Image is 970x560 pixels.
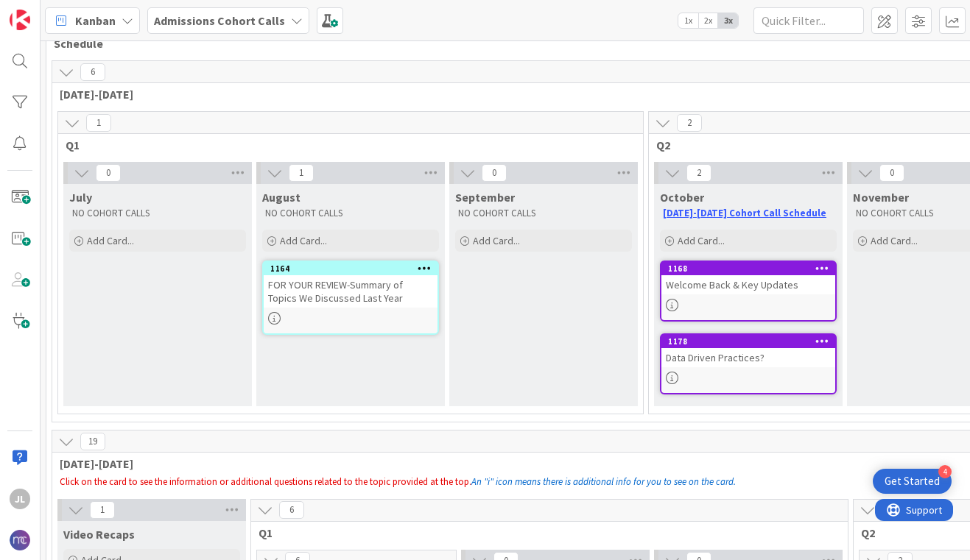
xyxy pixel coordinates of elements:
div: 1164 [264,262,437,275]
span: Kanban [75,12,116,29]
a: [DATE]-[DATE] Cohort Call Schedule [663,207,826,219]
span: July [69,190,92,205]
a: 1178Data Driven Practices? [660,333,837,394]
span: 0 [879,164,904,182]
div: JL [10,489,30,509]
span: 1 [86,114,111,132]
span: Add Card... [871,234,918,247]
span: November [853,190,909,205]
div: 1164 [270,263,437,274]
img: avatar [10,530,30,550]
span: 1 [90,501,115,519]
span: 3x [718,13,738,28]
span: 0 [96,164,121,182]
span: September [455,190,515,205]
span: 19 [80,433,105,450]
div: Welcome Back & Key Updates [661,275,835,294]
span: August [262,190,301,205]
span: 0 [482,164,507,182]
div: Data Driven Practices? [661,348,835,367]
span: Click on the card to see the information or additional questions related to the topic provided at... [60,475,471,488]
span: Add Card... [280,234,327,247]
div: 1164FOR YOUR REVIEW-Summary of Topics We Discussed Last Year [264,262,437,308]
p: NO COHORT CALLS [265,208,436,219]
div: 1178 [668,336,835,347]
span: Q1 [66,138,625,152]
span: October [660,190,704,205]
span: 2x [698,13,718,28]
b: Admissions Cohort Calls [154,13,285,28]
span: 1 [289,164,314,182]
div: Get Started [885,474,940,489]
div: 4 [938,465,952,478]
div: 1178Data Driven Practices? [661,335,835,367]
span: Support [31,2,67,20]
span: 2 [677,114,702,132]
p: NO COHORT CALLS [458,208,629,219]
p: NO COHORT CALLS [72,208,243,219]
div: FOR YOUR REVIEW-Summary of Topics We Discussed Last Year [264,275,437,308]
span: Q1 [259,525,829,540]
span: 2 [686,164,711,182]
span: Add Card... [87,234,134,247]
span: Add Card... [473,234,520,247]
div: 1168Welcome Back & Key Updates [661,262,835,294]
input: Quick Filter... [753,7,864,34]
div: 1178 [661,335,835,348]
div: 1168 [661,262,835,275]
div: Open Get Started checklist, remaining modules: 4 [873,469,952,494]
span: 1x [678,13,698,28]
a: 1168Welcome Back & Key Updates [660,260,837,322]
span: 6 [80,63,105,81]
span: Video Recaps [63,527,135,542]
span: Add Card... [678,234,725,247]
em: An "i" icon means there is additional info for you to see on the card. [471,475,736,488]
a: 1164FOR YOUR REVIEW-Summary of Topics We Discussed Last Year [262,260,439,335]
img: Visit kanbanzone.com [10,10,30,30]
div: 1168 [668,263,835,274]
span: 6 [279,501,304,519]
